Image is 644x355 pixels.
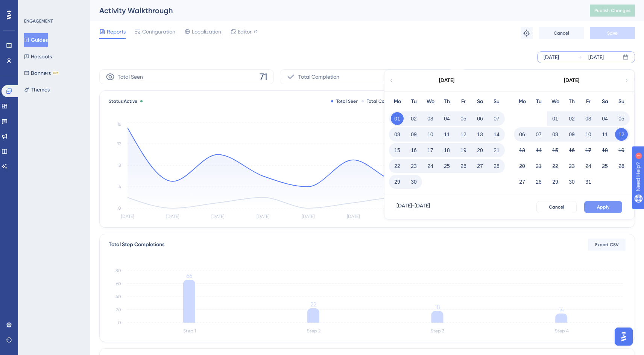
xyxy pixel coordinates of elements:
button: 30 [565,175,578,188]
button: 24 [582,160,595,172]
div: BETA [52,71,59,75]
span: Need Help? [18,2,47,11]
button: 07 [490,112,503,125]
button: Cancel [536,201,577,213]
div: Mo [389,97,406,106]
button: 27 [516,175,529,188]
button: 14 [490,128,503,141]
span: 71 [260,71,267,83]
tspan: 60 [116,281,121,286]
button: 18 [598,144,611,157]
div: Su [488,97,505,106]
div: Total Seen [331,98,358,104]
button: 15 [391,144,404,157]
button: 05 [457,112,470,125]
div: Fr [455,97,472,106]
div: [DATE] [439,76,454,85]
button: 19 [457,144,470,157]
div: 1 [52,4,55,10]
tspan: 40 [115,294,121,299]
span: Localization [192,27,221,36]
button: 28 [532,175,545,188]
tspan: 14 [559,306,564,313]
tspan: Step 2 [307,328,320,334]
button: 02 [565,112,578,125]
button: 06 [516,128,529,141]
div: Total Step Completions [109,240,164,249]
div: We [422,97,439,106]
button: Guides [24,33,48,47]
button: 14 [532,144,545,157]
div: [DATE] [564,76,579,85]
button: 11 [440,128,453,141]
button: 31 [582,175,595,188]
div: [DATE] - [DATE] [396,201,430,213]
div: Tu [530,97,547,106]
button: 18 [440,144,453,157]
button: 04 [598,112,611,125]
button: 07 [532,128,545,141]
tspan: 12 [117,141,121,146]
div: Activity Walkthrough [99,5,571,16]
button: BannersBETA [24,66,59,80]
tspan: 4 [118,184,121,189]
button: 29 [391,175,404,188]
div: Tu [406,97,422,106]
tspan: 66 [186,272,192,279]
tspan: Step 3 [431,328,444,334]
tspan: [DATE] [121,214,134,219]
iframe: UserGuiding AI Assistant Launcher [612,325,635,348]
button: 10 [582,128,595,141]
tspan: [DATE] [302,214,314,219]
button: 23 [565,160,578,172]
span: Active [124,99,137,104]
button: Save [590,27,635,39]
button: 21 [490,144,503,157]
tspan: Step 1 [183,328,196,334]
span: Status: [109,98,137,104]
tspan: [DATE] [257,214,269,219]
button: 10 [424,128,437,141]
span: Configuration [142,27,175,36]
button: 27 [474,160,486,172]
tspan: Step 4 [555,328,569,334]
tspan: 18 [435,303,440,311]
span: Apply [597,204,609,210]
tspan: 0 [118,206,121,211]
button: Publish Changes [590,5,635,17]
tspan: 22 [310,301,316,308]
button: 09 [407,128,420,141]
button: 24 [424,160,437,172]
button: 16 [565,144,578,157]
div: Sa [472,97,488,106]
button: 08 [391,128,404,141]
tspan: [DATE] [166,214,179,219]
tspan: 20 [116,307,121,312]
span: Publish Changes [594,8,630,14]
button: 08 [549,128,562,141]
button: 11 [598,128,611,141]
button: 22 [549,160,562,172]
button: 25 [598,160,611,172]
button: 25 [440,160,453,172]
div: ENGAGEMENT [24,18,53,24]
button: 20 [516,160,529,172]
button: 26 [457,160,470,172]
tspan: 8 [118,163,121,168]
span: Cancel [549,204,564,210]
div: [DATE] [544,53,559,62]
div: Su [613,97,630,106]
div: [DATE] [588,53,604,62]
button: Cancel [539,27,584,39]
button: 17 [424,144,437,157]
div: Sa [597,97,613,106]
button: 23 [407,160,420,172]
button: 03 [582,112,595,125]
button: 26 [615,160,628,172]
button: Hotspots [24,50,52,63]
span: Total Completion [298,72,339,81]
span: Reports [107,27,126,36]
span: Save [607,30,618,36]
